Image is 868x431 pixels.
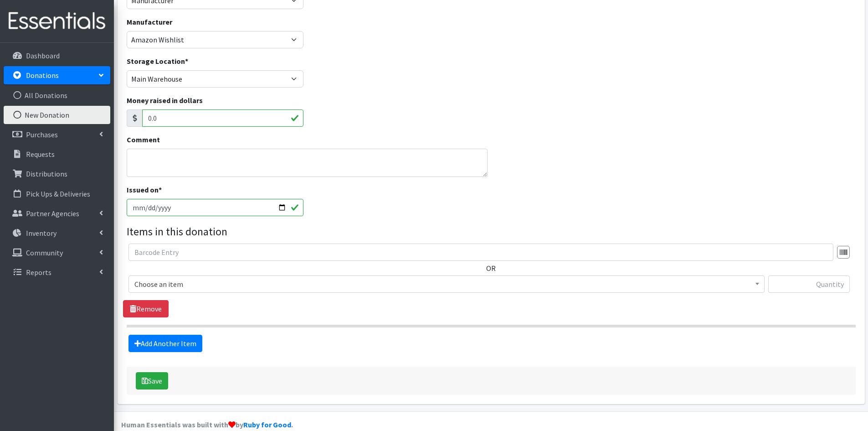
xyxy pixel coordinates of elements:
[136,372,168,389] button: Save
[4,165,110,183] a: Distributions
[26,71,59,80] p: Donations
[26,228,56,238] p: Inventory
[4,145,110,163] a: Requests
[4,224,110,242] a: Inventory
[4,6,110,36] img: HumanEssentials
[134,278,759,291] span: Choose an item
[128,335,202,352] a: Add Another Item
[159,185,162,194] abbr: required
[26,130,58,139] p: Purchases
[4,106,110,124] a: New Donation
[4,86,110,104] a: All Donations
[121,420,293,429] strong: Human Essentials was built with by .
[127,56,188,67] label: Storage Location
[128,244,833,261] input: Barcode Entry
[127,95,203,106] label: Money raised in dollars
[26,209,79,218] p: Partner Agencies
[26,248,63,257] p: Community
[4,263,110,281] a: Reports
[127,16,172,27] label: Manufacturer
[26,51,60,60] p: Dashboard
[4,244,110,262] a: Community
[26,169,67,178] p: Distributions
[4,204,110,223] a: Partner Agencies
[4,185,110,203] a: Pick Ups & Deliveries
[123,300,169,317] a: Remove
[26,268,51,277] p: Reports
[4,47,110,65] a: Dashboard
[26,150,55,159] p: Requests
[127,134,160,145] label: Comment
[127,223,856,240] legend: Items in this donation
[127,184,162,195] label: Issued on
[4,66,110,84] a: Donations
[768,275,850,293] input: Quantity
[4,125,110,144] a: Purchases
[128,275,765,293] span: Choose an item
[486,263,496,274] label: OR
[185,57,188,66] abbr: required
[243,420,291,429] a: Ruby for Good
[26,189,90,198] p: Pick Ups & Deliveries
